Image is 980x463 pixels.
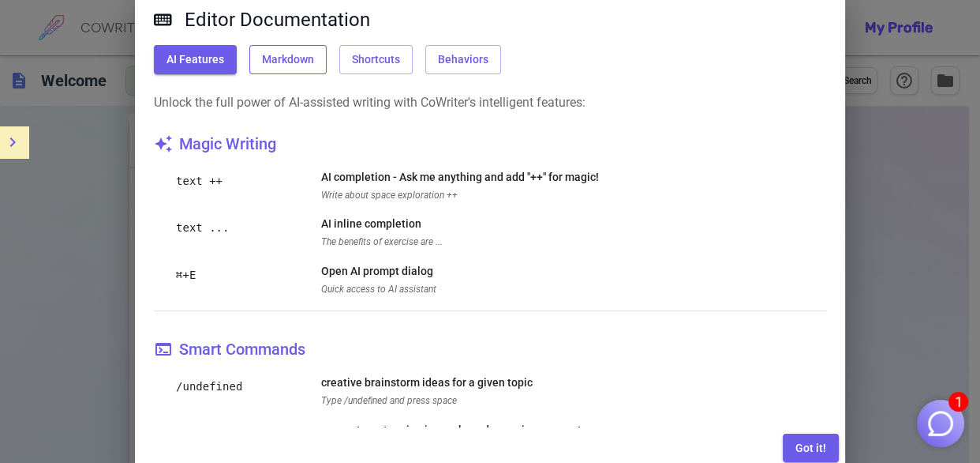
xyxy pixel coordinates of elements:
span: 1 [948,392,968,412]
p: text ++ [166,170,232,192]
span: auto_awesome [154,134,173,153]
span: terminal [154,340,173,359]
h5: Editor Documentation [185,7,370,32]
span: Type /undefined and press space [321,393,826,409]
button: AI Features [154,45,237,74]
h6: Smart Commands [179,337,305,362]
p: AI inline completion [321,216,826,231]
button: Behaviors [425,45,501,74]
p: /undefined [166,375,252,397]
p: creative brainstorm ideas for a given topic [321,375,826,390]
p: /undefined [166,423,252,445]
p: generate a stunning image based on a given prompt [321,422,826,438]
button: Shortcuts [339,45,413,74]
span: Write about space exploration ++ [321,188,826,204]
p: AI completion - Ask me anything and add "++" for magic! [321,169,826,185]
p: text ... [166,216,238,239]
button: Got it! [783,434,839,463]
h6: Magic Writing [179,131,276,156]
img: Close chat [926,408,956,439]
p: ⌘+E [166,264,205,286]
p: Unlock the full power of AI-assisted writing with CoWriter's intelligent features: [154,93,826,112]
p: Open AI prompt dialog [321,263,826,279]
button: Markdown [249,45,327,74]
span: Quick access to AI assistant [321,282,826,298]
span: The benefits of exercise are ... [321,235,826,250]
